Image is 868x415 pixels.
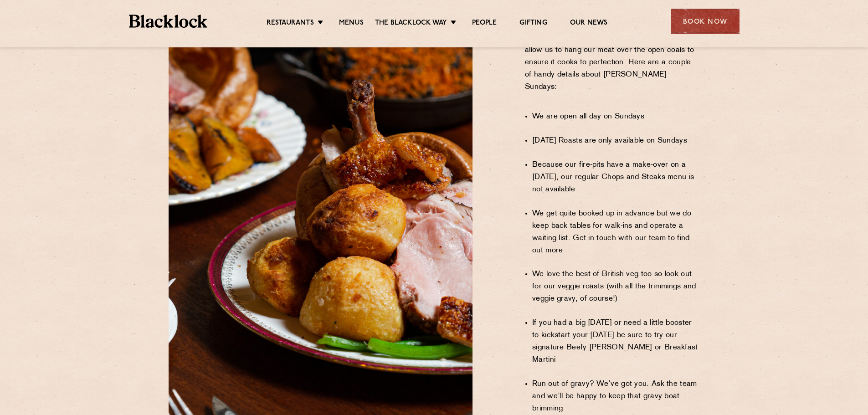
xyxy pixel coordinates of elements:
a: People [472,19,497,29]
a: The Blacklock Way [375,19,447,29]
li: We love the best of British veg too so look out for our veggie roasts (with all the trimmings and... [532,268,699,305]
div: Book Now [671,9,740,34]
li: [DATE] Roasts are only available on Sundays [532,135,699,147]
a: Menus [339,19,364,29]
li: We are open all day on Sundays [532,111,699,123]
li: If you had a big [DATE] or need a little booster to kickstart your [DATE] be sure to try our sign... [532,317,699,366]
p: We take Sundays very seriously. So much so that our entire kitchen setup changes for the day to a... [525,20,699,106]
a: Our News [570,19,608,29]
li: Because our fire-pits have a make-over on a [DATE], our regular Chops and Steaks menu is not avai... [532,159,699,196]
li: Run out of gravy? We’ve got you. Ask the team and we’ll be happy to keep that gravy boat brimming [532,378,699,415]
a: Restaurants [267,19,314,29]
a: Gifting [519,19,547,29]
img: BL_Textured_Logo-footer-cropped.svg [129,15,208,28]
li: We get quite booked up in advance but we do keep back tables for walk-ins and operate a waiting l... [532,208,699,257]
